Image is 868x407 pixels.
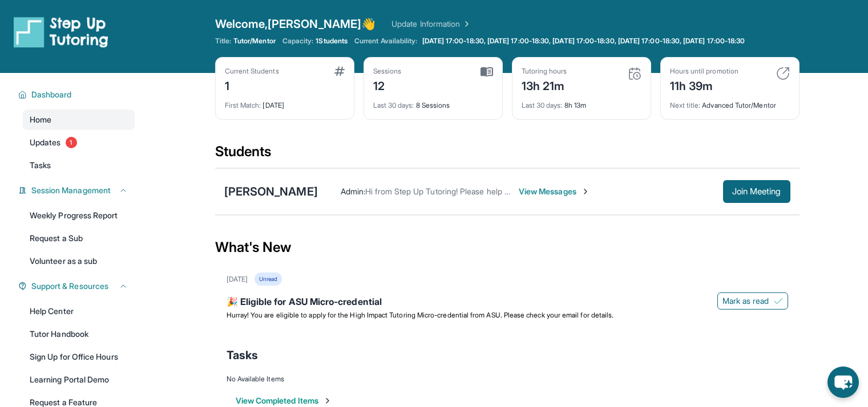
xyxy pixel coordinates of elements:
div: 12 [373,76,402,94]
div: [DATE] [225,94,345,110]
div: 11h 39m [670,76,738,94]
span: Welcome, [PERSON_NAME] 👋 [215,16,376,32]
span: Last 30 days : [522,101,563,109]
a: Updates1 [23,132,135,153]
span: 1 Students [316,36,348,46]
button: Mark as read [717,292,788,310]
img: card [481,67,493,77]
span: Admin : [341,186,365,196]
img: Mark as read [774,296,783,306]
div: Sessions [373,67,402,76]
button: View Completed Items [236,395,332,406]
a: Request a Sub [23,228,135,249]
a: Help Center [23,301,135,321]
div: No Available Items [227,375,788,384]
div: Unread [255,272,282,286]
button: Dashboard [27,89,128,100]
span: 1 [66,137,77,148]
div: What's New [215,222,800,272]
button: Join Meeting [723,180,790,203]
a: Tutor Handbook [23,324,135,344]
span: Current Availability: [354,36,417,46]
div: Hours until promotion [670,67,738,76]
div: Tutoring hours [522,67,567,76]
img: card [628,67,641,80]
button: Session Management [27,185,128,196]
span: Title: [215,36,231,46]
span: Updates [30,137,61,148]
span: Next title : [670,101,701,109]
span: Dashboard [31,89,72,100]
div: 8 Sessions [373,94,493,110]
span: Tasks [227,347,258,363]
img: Chevron-Right [581,187,590,196]
img: card [776,67,790,80]
div: [PERSON_NAME] [224,184,318,200]
div: [DATE] [227,275,248,284]
div: 🎉 Eligible for ASU Micro-credential [227,295,788,311]
a: Volunteer as a sub [23,251,135,271]
a: Tasks [23,155,135,176]
span: Support & Resources [31,280,108,292]
div: 1 [225,76,279,94]
a: Sign Up for Office Hours [23,347,135,367]
a: [DATE] 17:00-18:30, [DATE] 17:00-18:30, [DATE] 17:00-18:30, [DATE] 17:00-18:30, [DATE] 17:00-18:30 [420,36,748,46]
div: 13h 21m [522,76,567,94]
a: Update Information [391,18,471,30]
div: Students [215,143,800,168]
button: Support & Resources [27,280,128,292]
span: [DATE] 17:00-18:30, [DATE] 17:00-18:30, [DATE] 17:00-18:30, [DATE] 17:00-18:30, [DATE] 17:00-18:30 [422,36,745,46]
a: Learning Portal Demo [23,369,135,390]
span: Mark as read [722,295,769,307]
div: Advanced Tutor/Mentor [670,94,790,110]
span: Last 30 days : [373,101,414,109]
span: Tasks [30,160,51,171]
span: Tutor/Mentor [233,36,276,46]
span: View Messages [519,186,590,197]
a: Weekly Progress Report [23,205,135,226]
span: Join Meeting [732,188,781,195]
img: Chevron Right [460,18,471,30]
span: First Match : [225,101,261,109]
span: Hurray! You are eligible to apply for the High Impact Tutoring Micro-credential from ASU. Please ... [227,311,614,319]
span: Capacity: [282,36,314,46]
button: chat-button [827,367,859,398]
img: logo [14,16,108,48]
img: card [334,67,345,76]
span: Home [30,114,51,125]
span: Session Management [31,185,111,196]
div: Current Students [225,67,279,76]
a: Home [23,109,135,130]
div: 8h 13m [522,94,641,110]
